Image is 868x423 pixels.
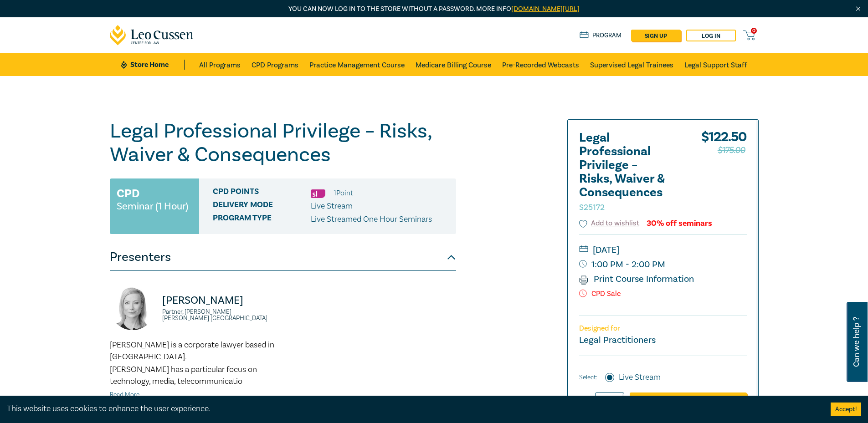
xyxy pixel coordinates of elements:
[579,202,605,213] small: S25172
[686,30,736,41] a: Log in
[595,392,624,410] input: 1
[213,214,311,225] span: Program type
[579,372,597,382] span: Select:
[630,392,747,410] a: Add to Cart
[7,403,817,415] div: This website uses cookies to enhance the user experience.
[579,257,747,272] small: 1:00 PM - 2:00 PM
[213,200,311,212] span: Delivery Mode
[309,53,405,76] a: Practice Management Course
[579,290,747,298] p: CPD Sale
[852,307,861,377] span: Can we help ?
[252,53,298,76] a: CPD Programs
[579,324,747,333] p: Designed for
[416,53,491,76] a: Medicare Billing Course
[199,53,241,76] a: All Programs
[631,30,681,41] a: sign up
[110,391,139,399] a: Read More
[854,5,862,13] img: Close
[213,187,311,199] span: CPD Points
[701,131,747,218] div: $ 122.50
[502,53,579,76] a: Pre-Recorded Webcasts
[579,131,679,213] h2: Legal Professional Privilege – Risks, Waiver & Consequences
[718,143,745,158] span: $175.00
[590,53,673,76] a: Supervised Legal Trainees
[619,372,661,383] label: Live Stream
[110,364,257,387] span: [PERSON_NAME] has a particular focus on technology, media, telecommunicatio
[580,31,622,41] a: Program
[110,244,456,271] button: Presenters
[751,28,757,34] span: 0
[579,273,694,285] a: Print Course Information
[311,201,353,211] span: Live Stream
[117,185,139,202] h3: CPD
[684,53,747,76] a: Legal Support Staff
[110,4,759,14] p: You can now log in to the store without a password. More info
[579,243,747,257] small: [DATE]
[311,214,432,225] p: Live Streamed One Hour Seminars
[511,5,580,13] a: [DOMAIN_NAME][URL]
[121,60,184,70] a: Store Home
[162,309,277,321] small: Partner, [PERSON_NAME] [PERSON_NAME] [GEOGRAPHIC_DATA]
[334,187,353,199] li: 1 Point
[110,285,155,330] img: https://s3.ap-southeast-2.amazonaws.com/leo-cussen-store-production-content/Contacts/Lisa%20Fitzg...
[162,293,277,308] p: [PERSON_NAME]
[110,119,456,167] h1: Legal Professional Privilege – Risks, Waiver & Consequences
[579,334,656,346] small: Legal Practitioners
[647,219,712,228] div: 30% off seminars
[579,218,640,229] button: Add to wishlist
[311,189,325,198] img: Substantive Law
[117,202,188,211] small: Seminar (1 Hour)
[831,403,861,416] button: Accept cookies
[110,340,274,362] span: [PERSON_NAME] is a corporate lawyer based in [GEOGRAPHIC_DATA].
